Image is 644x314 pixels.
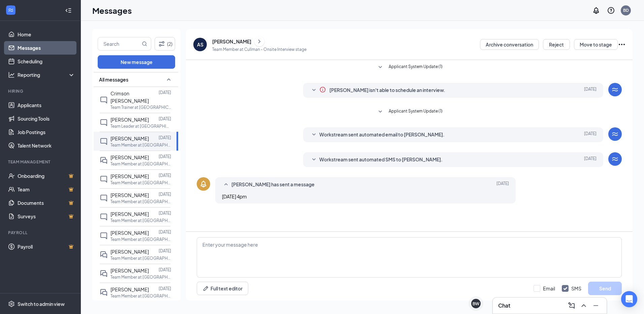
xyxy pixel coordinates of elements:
[18,112,75,125] a: Sourcing Tools
[18,301,65,307] div: Switch to admin view
[18,183,75,196] a: TeamCrown
[110,255,171,261] p: Team Member at [GEOGRAPHIC_DATA]
[566,300,577,311] button: ComposeMessage
[590,300,601,311] button: Minimize
[158,40,166,48] svg: Filter
[159,210,171,216] p: [DATE]
[7,7,14,13] svg: WorkstreamLogo
[319,86,326,93] svg: Info
[110,211,149,217] span: [PERSON_NAME]
[18,196,75,210] a: DocumentsCrown
[100,175,108,183] svg: ChatInactive
[18,41,75,55] a: Messages
[222,181,230,189] svg: SmallChevronUp
[159,172,171,178] p: [DATE]
[110,90,149,104] span: Crimson [PERSON_NAME]
[256,37,263,45] svg: ChevronRight
[543,39,570,50] button: Reject
[110,230,149,236] span: [PERSON_NAME]
[574,39,618,50] button: Move to stage
[110,135,149,142] span: [PERSON_NAME]
[110,199,171,205] p: Team Member at [GEOGRAPHIC_DATA]
[8,230,74,235] div: Payroll
[480,39,539,50] button: Archive conversation
[568,302,576,310] svg: ComposeMessage
[100,137,108,146] svg: ChatInactive
[18,240,75,253] a: PayrollCrown
[100,213,108,221] svg: ChatInactive
[110,173,149,179] span: [PERSON_NAME]
[100,251,108,259] svg: DoubleChat
[376,108,384,116] svg: SmallChevronDown
[8,71,15,78] svg: Analysis
[100,96,108,104] svg: ChatInactive
[110,154,149,160] span: [PERSON_NAME]
[98,37,140,50] input: Search
[611,130,619,138] svg: WorkstreamLogo
[310,156,318,164] svg: SmallChevronDown
[473,301,479,307] div: BW
[623,7,629,13] div: BD
[592,302,600,310] svg: Minimize
[110,274,171,280] p: Team Member at [GEOGRAPHIC_DATA]
[212,38,251,45] div: [PERSON_NAME]
[110,293,171,299] p: Team Member at [GEOGRAPHIC_DATA]
[100,270,108,278] svg: DoubleChat
[100,232,108,240] svg: ChatInactive
[155,37,175,51] button: Filter (2)
[100,288,108,296] svg: DoubleChat
[159,191,171,197] p: [DATE]
[389,63,443,71] span: Applicant System Update (1)
[99,76,128,83] span: All messages
[496,181,509,189] span: [DATE]
[319,131,445,139] span: Workstream sent automated email to [PERSON_NAME].
[110,218,171,223] p: Team Member at [GEOGRAPHIC_DATA]
[159,286,171,291] p: [DATE]
[110,161,171,167] p: Team Member at [GEOGRAPHIC_DATA]
[110,180,171,186] p: Team Member at [GEOGRAPHIC_DATA]
[18,71,75,78] div: Reporting
[376,63,384,71] svg: SmallChevronDown
[18,139,75,152] a: Talent Network
[199,180,207,188] svg: Bell
[592,6,600,14] svg: Notifications
[110,117,149,123] span: [PERSON_NAME]
[310,86,318,94] svg: SmallChevronDown
[498,302,510,309] h3: Chat
[8,88,74,94] div: Hiring
[110,237,171,242] p: Team Member at [GEOGRAPHIC_DATA]
[159,229,171,235] p: [DATE]
[92,5,132,16] h1: Messages
[376,63,443,71] button: SmallChevronDownApplicant System Update (1)
[65,7,72,14] svg: Collapse
[110,142,171,148] p: Team Member at [GEOGRAPHIC_DATA]
[584,86,597,94] span: [DATE]
[18,28,75,41] a: Home
[611,86,619,94] svg: WorkstreamLogo
[580,302,588,310] svg: ChevronUp
[618,40,626,49] svg: Ellipses
[142,41,147,46] svg: MagnifyingGlass
[110,192,149,198] span: [PERSON_NAME]
[588,282,622,295] button: Send
[110,268,149,274] span: [PERSON_NAME]
[18,210,75,223] a: SurveysCrown
[110,249,149,255] span: [PERSON_NAME]
[18,98,75,112] a: Applicants
[159,135,171,140] p: [DATE]
[310,131,318,139] svg: SmallChevronDown
[202,285,209,292] svg: Pen
[611,155,619,163] svg: WorkstreamLogo
[98,55,175,69] button: New message
[8,301,15,307] svg: Settings
[329,86,445,94] span: [PERSON_NAME] isn't able to schedule an interview.
[100,119,108,127] svg: ChatInactive
[100,156,108,164] svg: DoubleChat
[376,108,443,116] button: SmallChevronDownApplicant System Update (1)
[607,6,615,14] svg: QuestionInfo
[319,156,443,164] span: Workstream sent automated SMS to [PERSON_NAME].
[231,181,315,189] span: [PERSON_NAME] has sent a message
[159,248,171,254] p: [DATE]
[621,291,637,307] div: Open Intercom Messenger
[110,123,171,129] p: Team Leader at [GEOGRAPHIC_DATA]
